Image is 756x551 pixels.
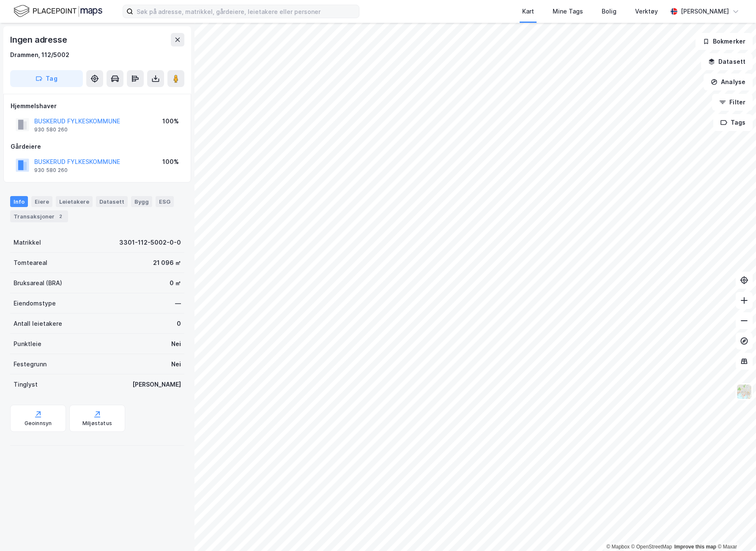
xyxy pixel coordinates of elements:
img: Z [736,384,752,400]
div: 100% [162,116,179,126]
input: Søk på adresse, matrikkel, gårdeiere, leietakere eller personer [133,5,359,18]
a: OpenStreetMap [631,544,672,550]
div: Tinglyst [14,379,38,390]
div: [PERSON_NAME] [132,379,181,390]
button: Analyse [704,74,753,90]
div: Transaksjoner [10,210,68,222]
a: Mapbox [606,544,630,550]
div: Drammen, 112/5002 [10,50,69,60]
div: Kart [522,6,534,16]
div: Eiendomstype [14,298,56,308]
div: [PERSON_NAME] [681,6,729,16]
div: 0 [177,319,181,329]
div: — [175,298,181,308]
div: Antall leietakere [14,319,62,329]
button: Filter [712,94,753,111]
div: Datasett [96,196,128,207]
div: Mine Tags [553,6,583,16]
div: Info [10,196,28,207]
div: 0 ㎡ [170,278,181,288]
div: Miljøstatus [82,420,112,427]
div: Leietakere [56,196,93,207]
div: 3301-112-5002-0-0 [119,237,181,248]
div: Matrikkel [14,237,41,248]
div: Verktøy [635,6,658,16]
div: ESG [156,196,174,207]
button: Tag [10,70,83,87]
div: Festegrunn [14,359,47,369]
div: 100% [162,157,179,167]
div: Bruksareal (BRA) [14,278,62,288]
div: Nei [171,359,181,369]
div: Gårdeiere [11,142,184,152]
div: Kontrollprogram for chat [714,510,756,551]
img: logo.f888ab2527a4732fd821a326f86c7f29.svg [14,4,102,19]
div: Nei [171,339,181,349]
div: Bolig [602,6,616,16]
div: Ingen adresse [10,33,68,46]
button: Datasett [701,53,753,70]
div: 21 096 ㎡ [153,258,181,268]
iframe: Chat Widget [714,510,756,551]
div: Punktleie [14,339,41,349]
div: Geoinnsyn [25,420,52,427]
button: Tags [713,114,753,131]
div: Hjemmelshaver [11,101,184,111]
button: Bokmerker [696,33,753,50]
div: Tomteareal [14,258,47,268]
div: 930 580 260 [34,167,68,174]
div: Bygg [131,196,152,207]
div: Eiere [31,196,52,207]
div: 930 580 260 [34,126,68,133]
div: 2 [56,212,65,221]
a: Improve this map [674,544,716,550]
